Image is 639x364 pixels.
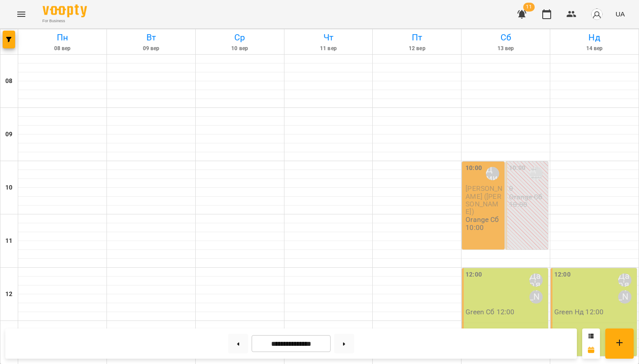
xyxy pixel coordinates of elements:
[618,290,631,304] div: Максим
[374,31,460,44] h6: Пт
[612,6,628,22] button: UA
[523,3,535,12] span: 11
[286,44,371,53] h6: 11 вер
[5,289,12,299] h6: 12
[5,183,12,193] h6: 10
[465,270,482,280] label: 12:00
[5,236,12,246] h6: 11
[5,76,12,86] h6: 08
[108,31,194,44] h6: Вт
[465,308,514,316] p: Green Сб 12:00
[509,185,546,192] p: 0
[486,167,499,180] div: Скок Дмитро
[591,8,603,20] img: avatar_s.png
[465,216,503,231] p: Orange Сб 10:00
[197,44,283,53] h6: 10 вер
[554,308,603,316] p: Green Нд 12:00
[509,193,546,209] p: Orange Сб 10:00
[286,31,371,44] h6: Чт
[108,44,194,53] h6: 09 вер
[465,184,502,216] span: [PERSON_NAME] ([PERSON_NAME])
[529,290,543,304] div: Максим
[509,163,525,173] label: 10:00
[552,31,637,44] h6: Нд
[463,44,548,53] h6: 13 вер
[5,130,12,139] h6: 09
[20,44,105,53] h6: 08 вер
[197,31,283,44] h6: Ср
[20,31,105,44] h6: Пн
[529,167,543,180] div: Скок Дмитро
[552,44,637,53] h6: 14 вер
[618,273,631,287] div: Дар'я
[465,163,482,173] label: 10:00
[43,18,87,24] span: For Business
[11,4,32,25] button: Menu
[529,273,543,287] div: Дар'я
[615,9,625,19] span: UA
[554,270,571,280] label: 12:00
[374,44,460,53] h6: 12 вер
[463,31,548,44] h6: Сб
[43,4,87,17] img: Voopty Logo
